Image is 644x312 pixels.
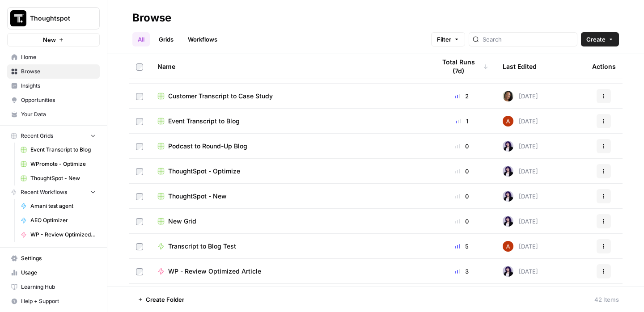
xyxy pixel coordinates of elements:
div: 0 [436,142,488,151]
span: Help + Support [21,297,96,305]
span: WP - Review Optimized Article [30,231,96,239]
div: 0 [436,167,488,176]
span: New [43,35,56,44]
a: Amani test agent [17,199,100,213]
span: Customer Transcript to Case Study [168,92,273,101]
span: New Grid [168,217,196,226]
span: Opportunities [21,96,96,104]
span: ThoughtSpot - New [168,192,227,201]
div: [DATE] [503,91,538,101]
span: Amani test agent [30,202,96,210]
a: Insights [7,79,100,93]
span: Transcript to Blog Test [168,242,236,251]
div: Last Edited [503,54,537,79]
a: Home [7,50,100,64]
a: Workflows [182,32,223,46]
span: WP - Review Optimized Article [168,267,261,276]
div: Browse [132,11,171,25]
div: 5 [436,242,488,251]
img: 45vthw7woipmmhy3ic8cm8f1wvlo [503,91,513,101]
div: [DATE] [503,216,538,227]
span: Recent Workflows [21,188,67,196]
input: Search [483,35,573,44]
span: ThoughtSpot - Optimize [168,167,240,176]
a: WP - Review Optimized Article [157,267,421,276]
img: tzasfqpy46zz9dbmxk44r2ls5vap [503,166,513,177]
div: [DATE] [503,141,538,152]
button: Help + Support [7,294,100,308]
a: Grids [153,32,179,46]
div: 2 [436,92,488,101]
span: Your Data [21,110,96,118]
button: Workspace: Thoughtspot [7,7,100,30]
span: Home [21,53,96,61]
img: tzasfqpy46zz9dbmxk44r2ls5vap [503,141,513,152]
a: Event Transcript to Blog [17,143,100,157]
span: Usage [21,269,96,277]
img: Thoughtspot Logo [10,10,26,26]
a: Event Transcript to Blog [157,117,421,126]
span: Settings [21,254,96,262]
div: Actions [592,54,616,79]
span: Thoughtspot [30,14,84,23]
a: Browse [7,64,100,79]
span: WPromote - Optimize [30,160,96,168]
span: Browse [21,67,96,76]
a: New Grid [157,217,421,226]
a: AEO Optimizer [17,213,100,228]
a: WPromote - Optimize [17,157,100,171]
span: Event Transcript to Blog [30,146,96,154]
span: AEO Optimizer [30,216,96,224]
a: Usage [7,266,100,280]
button: Create [581,32,619,46]
a: Settings [7,251,100,266]
img: tzasfqpy46zz9dbmxk44r2ls5vap [503,191,513,202]
div: 42 Items [594,295,619,304]
img: vrq4y4cr1c7o18g7bic8abpwgxlg [503,241,513,252]
div: 1 [436,117,488,126]
a: ThoughtSpot - Optimize [157,167,421,176]
div: Total Runs (7d) [436,54,488,79]
button: Recent Workflows [7,186,100,199]
a: Opportunities [7,93,100,107]
div: [DATE] [503,241,538,252]
a: WP - Review Optimized Article [17,228,100,242]
a: Learning Hub [7,280,100,294]
span: Insights [21,82,96,90]
div: [DATE] [503,191,538,202]
div: Name [157,54,421,79]
a: Transcript to Blog Test [157,242,421,251]
img: tzasfqpy46zz9dbmxk44r2ls5vap [503,266,513,277]
a: ThoughtSpot - New [157,192,421,201]
button: Create Folder [132,292,190,307]
img: tzasfqpy46zz9dbmxk44r2ls5vap [503,216,513,227]
span: Learning Hub [21,283,96,291]
div: 0 [436,192,488,201]
span: Create Folder [146,295,184,304]
span: ThoughtSpot - New [30,174,96,182]
button: Filter [431,32,465,46]
a: All [132,32,150,46]
button: New [7,33,100,46]
div: [DATE] [503,116,538,126]
span: Podcast to Round-Up Blog [168,142,247,151]
a: Podcast to Round-Up Blog [157,142,421,151]
a: Customer Transcript to Case Study [157,92,421,101]
div: [DATE] [503,266,538,277]
img: vrq4y4cr1c7o18g7bic8abpwgxlg [503,116,513,126]
span: Event Transcript to Blog [168,117,240,126]
button: Recent Grids [7,129,100,143]
div: 3 [436,267,488,276]
span: Filter [437,35,451,44]
a: Your Data [7,107,100,122]
div: [DATE] [503,166,538,177]
span: Recent Grids [21,132,53,140]
a: ThoughtSpot - New [17,171,100,186]
div: 0 [436,217,488,226]
span: Create [586,35,606,44]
